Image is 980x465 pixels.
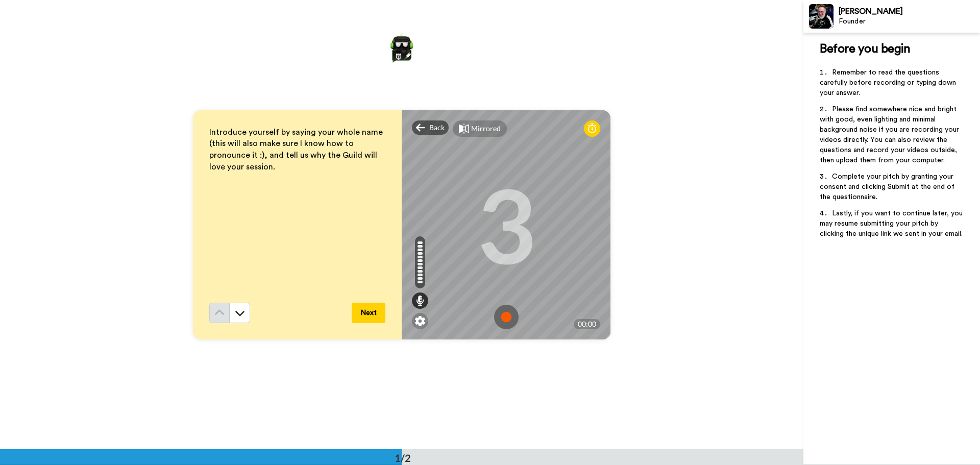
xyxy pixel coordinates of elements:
span: Lastly, if you want to continue later, you may resume submitting your pitch by clicking the uniqu... [820,210,965,237]
div: Founder [839,17,979,26]
span: Before you begin [820,43,910,55]
span: Introduce yourself by saying your whole name (this will also make sure I know how to pronounce it... [209,128,385,172]
img: Profile Image [809,4,834,29]
div: Back [412,120,449,135]
span: Complete your pitch by granting your consent and clicking Submit at the end of the questionnaire. [820,173,957,201]
img: ic_record_start.svg [494,305,519,329]
span: Remember to read the questions carefully before recording or typing down your answer. [820,69,958,96]
div: 1/2 [378,451,427,465]
button: Next [352,303,385,323]
span: Back [429,123,445,133]
img: ic_gear.svg [415,316,425,326]
div: Mirrored [471,124,501,134]
div: [PERSON_NAME] [839,7,979,16]
div: 3 [477,186,536,263]
div: 00:00 [574,319,600,329]
span: Please find somewhere nice and bright with good, even lighting and minimal background noise if yo... [820,106,961,164]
